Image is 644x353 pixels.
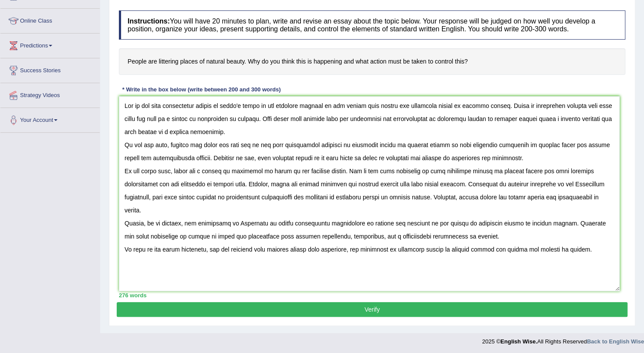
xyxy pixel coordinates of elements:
b: Instructions: [128,17,170,25]
a: Predictions [0,34,100,55]
a: Online Class [0,9,100,30]
a: Your Account [0,108,100,130]
div: 2025 © All Rights Reserved [482,333,644,346]
div: 276 words [119,291,625,299]
h4: People are littering places of natural beauty. Why do you think this is happening and what action... [119,48,625,75]
a: Success Stories [0,58,100,80]
div: * Write in the box below (write between 200 and 300 words) [119,86,284,94]
button: Verify [117,302,627,317]
h4: You will have 20 minutes to plan, write and revise an essay about the topic below. Your response ... [119,10,625,40]
a: Back to English Wise [587,338,644,345]
a: Strategy Videos [0,83,100,105]
strong: English Wise. [500,338,537,345]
